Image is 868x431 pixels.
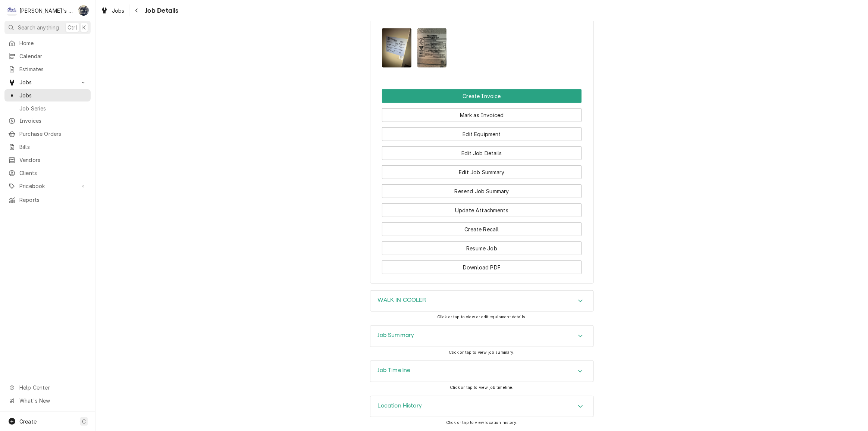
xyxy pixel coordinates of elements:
span: Reports [19,196,87,204]
div: Button Group Row [382,198,582,217]
a: Clients [4,167,91,179]
a: Go to Pricebook [4,180,91,192]
span: Jobs [19,91,87,99]
div: WALK IN COOLER [370,290,594,312]
a: Home [4,37,91,49]
button: Resume Job [382,241,582,255]
button: Navigate back [131,4,143,16]
button: Edit Job Details [382,146,582,160]
div: SB [78,5,89,16]
a: Calendar [4,50,91,62]
span: Click or tap to view job timeline. [450,385,513,390]
span: Invoices [19,117,87,125]
span: Bills [19,143,87,151]
button: Accordion Details Expand Trigger [370,361,593,382]
button: Create Invoice [382,89,582,103]
span: Ctrl [68,24,77,31]
div: C [7,5,17,16]
div: Accordion Header [370,326,593,347]
span: Jobs [112,7,125,15]
button: Download PDF [382,260,582,274]
div: Button Group [382,89,582,274]
button: Accordion Details Expand Trigger [370,396,593,417]
button: Create Recall [382,222,582,236]
h3: Location History [378,402,422,409]
span: Home [19,39,87,47]
a: Invoices [4,115,91,127]
span: Search anything [18,24,59,31]
span: C [82,418,86,425]
button: Accordion Details Expand Trigger [370,326,593,347]
img: 4s1YnNOdSqavkZBg5iBL [417,28,447,68]
span: What's New [19,397,86,405]
span: Job Series [19,104,87,112]
span: Estimates [19,65,87,73]
div: Location History [370,396,594,418]
span: Click or tap to view location history. [446,420,517,425]
a: Purchase Orders [4,128,91,140]
h3: WALK IN COOLER [378,297,426,304]
div: Button Group Row [382,141,582,160]
span: Create [19,418,37,425]
div: Button Group Row [382,255,582,274]
a: Job Series [4,102,91,115]
div: Job Summary [370,325,594,347]
button: Resend Job Summary [382,184,582,198]
div: Sarah Bendele's Avatar [78,5,89,16]
a: Reports [4,194,91,206]
a: Jobs [4,89,91,101]
button: Search anythingCtrlK [4,21,91,34]
div: Button Group Row [382,160,582,179]
span: Job Details [143,6,179,16]
button: Accordion Details Expand Trigger [370,291,593,312]
a: Estimates [4,63,91,75]
button: Edit Job Summary [382,165,582,179]
h3: Job Summary [378,332,414,339]
div: Attachments [382,15,582,74]
span: K [82,24,86,31]
div: Clay's Refrigeration's Avatar [7,5,17,16]
span: Purchase Orders [19,130,87,138]
h3: Job Timeline [378,367,411,374]
div: [PERSON_NAME]'s Refrigeration [19,7,74,15]
a: Bills [4,141,91,153]
span: Jobs [19,78,76,86]
span: Vendors [19,156,87,164]
a: Go to Jobs [4,76,91,88]
div: Accordion Header [370,291,593,312]
button: Update Attachments [382,203,582,217]
span: Calendar [19,52,87,60]
img: ICzZUo0SSyJAWudeh9Dw [382,28,411,68]
button: Mark as Invoiced [382,108,582,122]
a: Go to Help Center [4,381,91,394]
a: Vendors [4,154,91,166]
span: Pricebook [19,182,76,190]
span: Attachments [382,22,582,74]
div: Button Group Row [382,217,582,236]
div: Job Timeline [370,360,594,382]
a: Go to What's New [4,394,91,407]
button: Edit Equipment [382,127,582,141]
div: Button Group Row [382,122,582,141]
div: Button Group Row [382,89,582,103]
span: Help Center [19,384,86,391]
div: Button Group Row [382,103,582,122]
div: Accordion Header [370,361,593,382]
span: Clients [19,169,87,177]
span: Click or tap to view or edit equipment details. [437,315,527,319]
a: Jobs [98,4,128,17]
div: Accordion Header [370,396,593,417]
div: Button Group Row [382,179,582,198]
span: Click or tap to view job summary. [449,350,514,355]
div: Button Group Row [382,236,582,255]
